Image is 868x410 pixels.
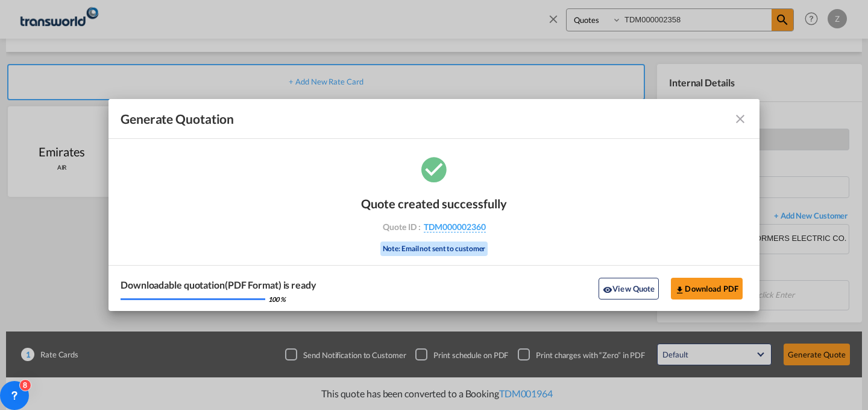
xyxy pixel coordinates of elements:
[121,278,316,292] div: Downloadable quotation(PDF Format) is ready
[424,222,486,232] span: TDM000002360
[121,111,234,127] span: Generate Quotation
[675,285,685,295] md-icon: icon-download
[671,278,743,299] button: Download PDF
[419,154,449,184] md-icon: icon-checkbox-marked-circle
[599,278,659,299] button: icon-eyeView Quote
[733,112,747,126] md-icon: icon-close fg-AAA8AD cursor m-0
[268,295,286,304] div: 100 %
[108,99,759,312] md-dialog: Generate Quotation Quote ...
[364,222,504,232] div: Quote ID :
[603,285,612,295] md-icon: icon-eye
[361,196,507,211] div: Quote created successfully
[380,242,488,257] div: Note: Email not sent to customer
